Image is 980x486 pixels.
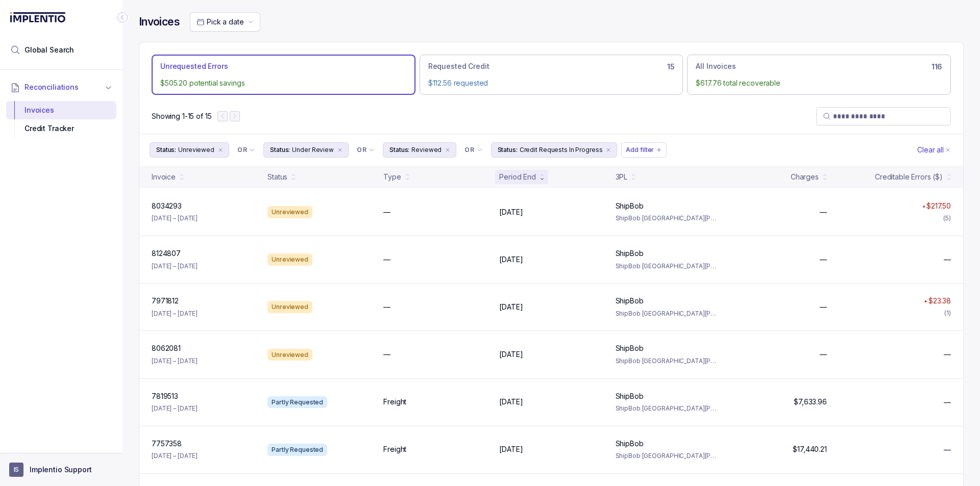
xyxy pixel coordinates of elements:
[616,213,719,223] p: ShipBob [GEOGRAPHIC_DATA][PERSON_NAME]
[696,61,736,71] p: All Invoices
[944,397,951,407] span: —
[160,61,228,71] p: Unrequested Errors
[267,253,312,266] div: Unreviewed
[292,145,334,155] p: Under Review
[24,82,79,92] span: Reconciliations
[152,111,211,121] p: Showing 1-15 of 15
[270,145,290,155] p: Status:
[926,201,951,211] p: $217.50
[178,145,214,155] p: Unreviewed
[616,343,644,353] p: ShipBob
[336,146,344,154] div: remove content
[820,349,827,360] p: —
[944,445,951,455] span: —
[152,172,176,182] div: Invoice
[357,146,375,154] li: Filter Chip Connector undefined
[383,207,390,217] p: —
[14,119,108,138] div: Credit Tracker
[922,205,925,208] img: red pointer upwards
[791,172,819,182] div: Charges
[267,172,287,182] div: Status
[491,142,618,158] button: Filter Chip Credit Requests In Progress
[444,146,452,154] div: remove content
[207,17,243,26] span: Pick a date
[520,145,603,155] p: Credit Requests In Progress
[944,254,951,265] span: —
[464,146,474,154] p: OR
[383,172,401,182] div: Type
[9,463,113,477] button: User initialsImplentio Support
[616,309,719,319] p: ShipBob [GEOGRAPHIC_DATA][PERSON_NAME]
[152,261,198,271] p: [DATE] – [DATE]
[621,142,667,158] button: Filter Chip Add filter
[152,201,182,211] p: 8034293
[383,142,456,158] button: Filter Chip Reviewed
[152,343,181,353] p: 8062081
[616,261,719,271] p: ShipBob [GEOGRAPHIC_DATA][PERSON_NAME]
[152,403,198,414] p: [DATE] – [DATE]
[464,146,482,154] li: Filter Chip Connector undefined
[794,397,827,407] p: $7,633.96
[152,111,211,121] div: Remaining page entries
[428,78,675,88] p: $112.56 requested
[932,63,942,71] h6: 116
[383,302,390,312] p: —
[152,391,178,401] p: 7819513
[499,444,523,454] p: [DATE]
[152,296,179,306] p: 7971812
[411,145,442,155] p: Reviewed
[383,349,390,360] p: —
[263,142,349,158] button: Filter Chip Under Review
[152,451,198,461] p: [DATE] – [DATE]
[383,397,406,407] p: Freight
[616,391,644,401] p: ShipBob
[237,146,255,154] li: Filter Chip Connector undefined
[237,146,247,154] p: OR
[944,308,951,318] div: (1)
[139,15,180,29] h4: Invoices
[150,142,229,158] button: Filter Chip Unreviewed
[616,451,719,461] p: ShipBob [GEOGRAPHIC_DATA][PERSON_NAME]
[197,17,243,27] search: Date Range Picker
[499,207,523,217] p: [DATE]
[216,146,225,154] div: remove content
[24,45,74,55] span: Global Search
[616,248,644,259] p: ShipBob
[498,145,518,155] p: Status:
[604,146,612,154] div: remove content
[944,349,951,360] span: —
[875,172,943,182] div: Creditable Errors ($)
[616,403,719,414] p: ShipBob [GEOGRAPHIC_DATA][PERSON_NAME]
[267,444,327,456] div: Partly Requested
[152,248,181,259] p: 8124807
[428,61,489,71] p: Requested Credit
[383,444,406,454] p: Freight
[460,143,486,157] button: Filter Chip Connector undefined
[6,99,116,140] div: Reconciliations
[499,302,523,312] p: [DATE]
[667,63,674,71] h6: 15
[499,172,536,182] div: Period End
[267,206,312,218] div: Unreviewed
[616,296,644,306] p: ShipBob
[917,145,944,155] p: Clear all
[267,301,312,313] div: Unreviewed
[626,145,654,155] p: Add filter
[190,12,260,32] button: Date Range Picker
[353,143,379,157] button: Filter Chip Connector undefined
[389,145,409,155] p: Status:
[152,309,198,319] p: [DATE] – [DATE]
[696,78,942,88] p: $617.76 total recoverable
[267,396,327,408] div: Partly Requested
[820,207,827,217] p: —
[9,463,23,477] span: User initials
[116,11,129,23] div: Collapse Icon
[499,254,523,265] p: [DATE]
[152,356,198,366] p: [DATE] – [DATE]
[160,78,407,88] p: $505.20 potential savings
